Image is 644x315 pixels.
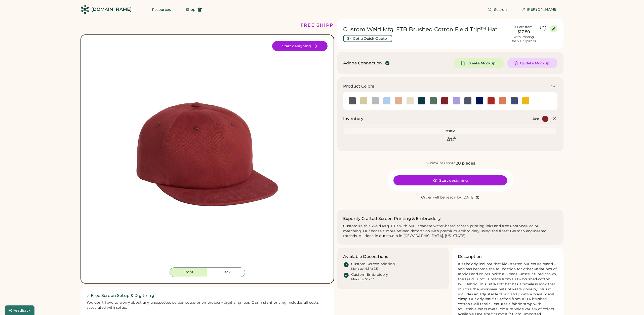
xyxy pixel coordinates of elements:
button: Update Mockup [507,58,557,68]
span: Create Mockup [467,61,495,65]
span: Shop [186,8,195,11]
div: Max size: 5" x 3" [351,277,374,281]
div: 20 pieces [456,160,475,166]
span: Search [494,8,507,11]
div: Custom Embroidery [351,272,388,277]
div: [DOMAIN_NAME] [91,6,132,13]
div: Max size: 4.5" x 2.5" [351,267,379,271]
div: [PERSON_NAME] [527,7,557,12]
h3: Available Decorations [343,254,388,260]
button: Get a Quick Quote [343,35,392,42]
button: Start designing [272,41,328,51]
div: In Stock 999+ [345,136,555,142]
div: Custom Screen printing [351,262,395,267]
button: Search [481,5,513,15]
button: Shop [180,5,208,15]
div: Order will be ready by [421,195,461,200]
h2: Expertly Crafted Screen Printing & Embroidery [343,216,441,222]
button: Back [207,267,245,277]
img: Rendered Logo - Screens [80,5,89,14]
h1: Custom Weld Mfg. FTB Brushed Cotton Field Trip™ Hat [343,26,508,33]
div: with Printing for 50-79 pieces [512,35,536,43]
div: Prices from [515,25,533,29]
div: FREE SHIPPING [301,22,344,29]
div: Minimum Order: [425,161,456,166]
button: Resources [146,5,177,15]
h2: ✓ Free Screen Setup & Digitizing [87,293,328,299]
div: You don't have to worry about any unexpected screen setup or embroidery digitizing fees. Our inst... [87,300,328,310]
button: Create Mockup [454,58,504,68]
button: Start designing [393,175,507,185]
div: Adobe Connection [343,60,382,66]
div: FTB Style Image [94,41,320,267]
h3: Description [458,254,482,260]
div: Customize this Weld Mfg. FTB with our Japanese water-based screen printing inks and free Pantone®... [343,224,557,239]
div: $17.80 [511,29,536,35]
img: FTB - Jam Front Image [94,41,320,267]
div: Jam [533,117,539,121]
span: Update Mockup [520,61,549,65]
div: OSFM [345,129,555,133]
button: Front [170,267,207,277]
h2: Inventory [343,116,363,122]
div: [DATE] [462,195,475,200]
div: Jam [551,84,557,88]
h3: Product Colors [343,83,374,89]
